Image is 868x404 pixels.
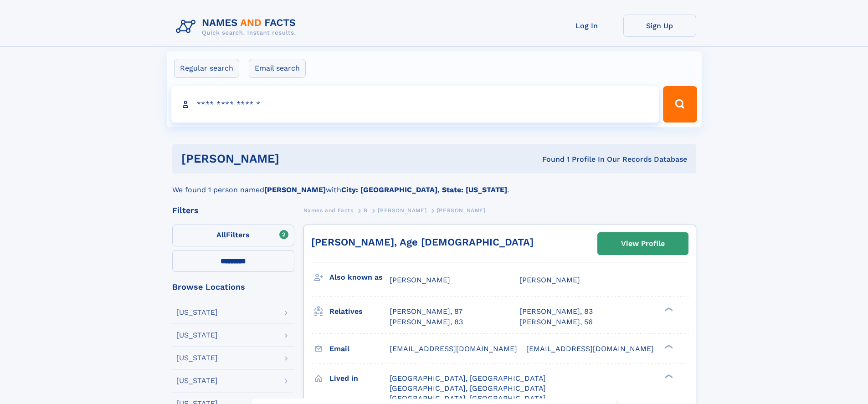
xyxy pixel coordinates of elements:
[378,205,426,216] a: [PERSON_NAME]
[176,377,218,384] div: [US_STATE]
[621,233,665,254] div: View Profile
[341,185,507,194] b: City: [GEOGRAPHIC_DATA], State: [US_STATE]
[216,230,226,239] span: All
[172,206,294,215] div: Filters
[176,332,218,339] div: [US_STATE]
[172,174,696,195] div: We found 1 person named with .
[378,207,426,214] span: [PERSON_NAME]
[437,207,486,214] span: [PERSON_NAME]
[249,59,306,78] label: Email search
[663,343,673,349] div: ❯
[550,15,623,37] a: Log In
[172,15,303,39] img: Logo Names and Facts
[303,205,354,216] a: Names and Facts
[390,307,462,317] a: [PERSON_NAME], 87
[171,86,659,123] input: search input
[364,207,368,214] span: B
[329,270,390,285] h3: Also known as
[174,59,239,78] label: Regular search
[172,283,294,291] div: Browse Locations
[329,371,390,386] h3: Lived in
[663,373,673,379] div: ❯
[329,304,390,319] h3: Relatives
[519,317,593,327] a: [PERSON_NAME], 56
[181,153,411,164] h1: [PERSON_NAME]
[329,341,390,357] h3: Email
[411,154,687,164] div: Found 1 Profile In Our Records Database
[623,15,696,37] a: Sign Up
[390,384,546,393] span: [GEOGRAPHIC_DATA], [GEOGRAPHIC_DATA]
[519,307,593,317] a: [PERSON_NAME], 83
[519,276,580,284] span: [PERSON_NAME]
[172,225,294,246] label: Filters
[390,344,517,353] span: [EMAIL_ADDRESS][DOMAIN_NAME]
[663,307,673,312] div: ❯
[390,317,463,327] a: [PERSON_NAME], 83
[526,344,654,353] span: [EMAIL_ADDRESS][DOMAIN_NAME]
[663,86,697,123] button: Search Button
[364,205,368,216] a: B
[311,236,534,248] a: [PERSON_NAME], Age [DEMOGRAPHIC_DATA]
[598,233,688,255] a: View Profile
[390,394,546,403] span: [GEOGRAPHIC_DATA], [GEOGRAPHIC_DATA]
[176,354,218,362] div: [US_STATE]
[390,374,546,383] span: [GEOGRAPHIC_DATA], [GEOGRAPHIC_DATA]
[176,309,218,316] div: [US_STATE]
[264,185,326,194] b: [PERSON_NAME]
[390,276,450,284] span: [PERSON_NAME]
